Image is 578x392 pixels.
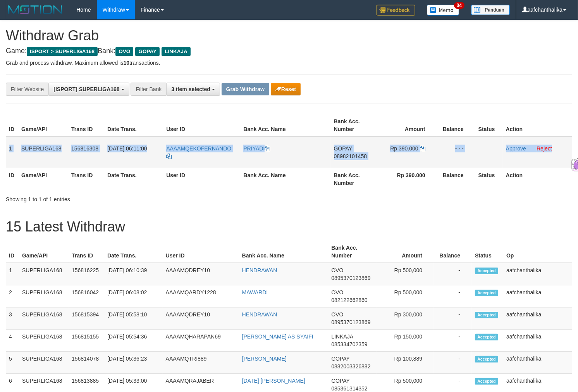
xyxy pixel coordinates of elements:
td: [DATE] 05:54:36 [104,330,163,352]
h1: 15 Latest Withdraw [6,219,572,235]
span: 3 item selected [171,86,210,92]
td: 3 [6,307,19,330]
span: Accepted [475,312,498,318]
img: Button%20Memo.svg [427,5,459,16]
span: OVO [115,47,133,56]
span: AAAAMQEKOFERNANDO [166,145,231,152]
th: Op [503,241,572,263]
div: Showing 1 to 1 of 1 entries [6,192,235,203]
td: 5 [6,352,19,374]
th: Trans ID [68,168,104,190]
a: Approve [506,145,526,152]
td: [DATE] 06:08:02 [104,285,163,307]
th: Bank Acc. Name [240,168,330,190]
th: Status [475,168,503,190]
a: PRIYADI [243,145,270,152]
a: Copy 390000 to clipboard [420,145,425,152]
img: Feedback.jpg [377,5,415,16]
span: Copy 08982101458 to clipboard [334,153,367,159]
td: SUPERLIGA168 [19,307,69,330]
td: 1 [6,136,18,168]
td: SUPERLIGA168 [19,352,69,374]
h4: Game: Bank: [6,47,572,55]
th: Bank Acc. Name [239,241,329,263]
th: Date Trans. [104,241,163,263]
button: [ISPORT] SUPERLIGA168 [48,83,129,96]
button: Grab Withdraw [222,83,269,95]
span: OVO [331,289,343,295]
th: ID [6,114,18,136]
td: aafchanthalika [503,263,572,285]
td: 156815394 [69,307,104,330]
span: [ISPORT] SUPERLIGA168 [53,86,119,92]
span: OVO [331,267,343,273]
th: Amount [377,241,434,263]
td: aafchanthalika [503,285,572,307]
span: Accepted [475,378,498,385]
td: Rp 500,000 [377,285,434,307]
td: SUPERLIGA168 [18,136,68,168]
th: Bank Acc. Number [328,241,377,263]
th: Date Trans. [104,114,163,136]
th: Bank Acc. Number [331,114,379,136]
td: [DATE] 05:36:23 [104,352,163,374]
th: Rp 390.000 [379,168,437,190]
td: - [434,285,472,307]
td: - - - [437,136,475,168]
p: Grab and process withdraw. Maximum allowed is transactions. [6,59,572,67]
td: aafchanthalika [503,307,572,330]
span: GOPAY [135,47,160,56]
th: Action [503,114,572,136]
td: SUPERLIGA168 [19,330,69,352]
th: Date Trans. [104,168,163,190]
span: GOPAY [331,378,349,384]
th: User ID [163,168,240,190]
td: - [434,330,472,352]
span: Copy 0882003326882 to clipboard [331,363,370,370]
span: LINKAJA [331,333,353,340]
th: Balance [437,168,475,190]
a: MAWARDI [242,289,268,295]
th: Game/API [19,241,69,263]
a: [DATE] [PERSON_NAME] [242,378,305,384]
td: aafchanthalika [503,352,572,374]
th: Bank Acc. Name [240,114,330,136]
td: AAAAMQTRI889 [163,352,239,374]
td: 2 [6,285,19,307]
a: [PERSON_NAME] [242,356,287,362]
th: User ID [163,114,240,136]
td: Rp 300,000 [377,307,434,330]
a: AAAAMQEKOFERNANDO [166,145,231,159]
span: 156816308 [71,145,98,152]
span: ISPORT > SUPERLIGA168 [27,47,98,56]
td: 156816225 [69,263,104,285]
div: Filter Website [6,83,48,96]
span: Copy 085334702359 to clipboard [331,341,367,347]
a: HENDRAWAN [242,267,277,273]
td: - [434,352,472,374]
td: - [434,307,472,330]
td: Rp 100,889 [377,352,434,374]
td: [DATE] 06:10:39 [104,263,163,285]
th: User ID [163,241,239,263]
span: Copy 082122662860 to clipboard [331,297,367,303]
span: Copy 085361314352 to clipboard [331,385,367,392]
span: Accepted [475,334,498,340]
td: 156814078 [69,352,104,374]
span: GOPAY [331,356,349,362]
td: AAAAMQDREY10 [163,263,239,285]
span: Accepted [475,290,498,296]
span: Accepted [475,268,498,274]
img: MOTION_logo.png [6,4,65,16]
span: OVO [331,311,343,318]
span: Accepted [475,356,498,363]
a: HENDRAWAN [242,311,277,318]
td: AAAAMQHARAPAN69 [163,330,239,352]
td: SUPERLIGA168 [19,263,69,285]
td: [DATE] 05:58:10 [104,307,163,330]
th: Amount [379,114,437,136]
td: 1 [6,263,19,285]
th: Trans ID [69,241,104,263]
div: Filter Bank [131,83,166,96]
td: - [434,263,472,285]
